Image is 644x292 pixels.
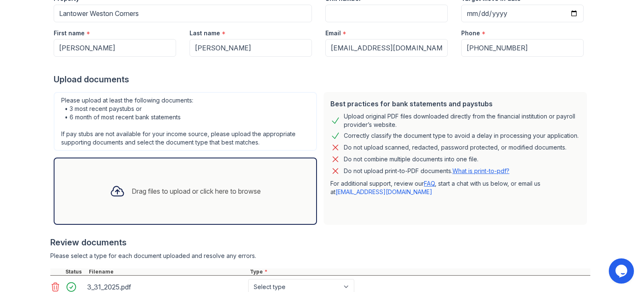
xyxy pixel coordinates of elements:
p: For additional support, review our , start a chat with us below, or email us at [330,179,580,196]
a: What is print-to-pdf? [452,167,509,174]
iframe: chat widget [609,258,636,284]
div: Do not combine multiple documents into one file. [344,154,478,164]
div: Filename [87,268,248,275]
label: Last name [190,29,220,37]
a: [EMAIL_ADDRESS][DOMAIN_NAME] [335,188,432,195]
div: Please select a type for each document uploaded and resolve any errors. [50,252,590,260]
div: Type [248,268,590,275]
div: Best practices for bank statements and paystubs [330,99,580,109]
div: Upload documents [54,74,590,85]
p: Do not upload print-to-PDF documents. [344,167,509,175]
label: First name [54,29,85,37]
a: FAQ [424,180,435,187]
div: Review documents [50,237,590,248]
div: Correctly classify the document type to avoid a delay in processing your application. [344,131,579,141]
label: Email [325,29,341,37]
div: Drag files to upload or click here to browse [132,186,261,196]
div: Status [64,268,87,275]
div: Do not upload scanned, redacted, password protected, or modified documents. [344,142,566,153]
label: Phone [461,29,480,37]
div: Please upload at least the following documents: • 3 most recent paystubs or • 6 month of most rec... [54,92,317,151]
div: Upload original PDF files downloaded directly from the financial institution or payroll provider’... [344,112,580,129]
